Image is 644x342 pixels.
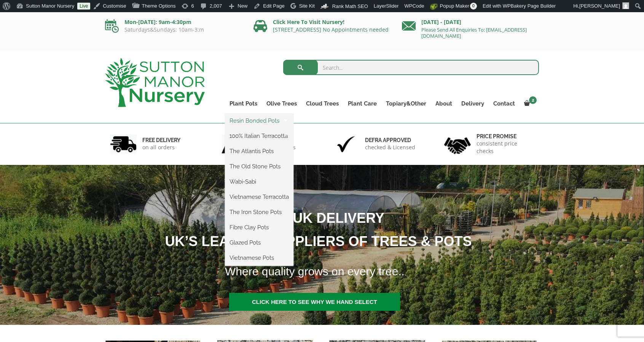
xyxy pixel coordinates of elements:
a: Please Send All Enquiries To: [EMAIL_ADDRESS][DOMAIN_NAME] [421,26,527,39]
span: 2 [529,96,537,104]
a: About [431,98,457,109]
p: on all orders [142,144,180,151]
a: [STREET_ADDRESS] No Appointments needed [273,26,389,33]
span: [PERSON_NAME] [579,3,620,9]
span: Rank Math SEO [332,3,368,9]
img: 4.jpg [444,133,471,156]
a: Fibre Clay Pots [225,222,293,233]
p: Saturdays&Sundays: 10am-3:m [105,27,242,33]
a: Vietnamese Pots [225,252,293,264]
img: 2.jpg [222,134,248,154]
p: Mon-[DATE]: 9am-4:30pm [105,18,242,27]
span: 0 [470,3,477,10]
img: 3.jpg [333,134,359,154]
p: [DATE] - [DATE] [402,18,539,27]
a: The Iron Stone Pots [225,206,293,218]
h1: FREE UK DELIVERY UK’S LEADING SUPPLIERS OF TREES & POTS [38,206,589,253]
a: The Atlantis Pots [225,145,293,157]
p: consistent price checks [477,140,534,155]
a: Topiary&Other [381,98,431,109]
a: Cloud Trees [301,98,343,109]
a: Delivery [457,98,489,109]
a: Click Here To Visit Nursery! [273,18,344,26]
h6: Defra approved [365,137,415,144]
a: The Old Stone Pots [225,161,293,172]
input: Search... [283,60,539,75]
a: Glazed Pots [225,237,293,248]
a: Wabi-Sabi [225,176,293,187]
a: Plant Care [343,98,381,109]
a: 2 [520,98,539,109]
img: 1.jpg [110,134,137,154]
h1: Where quality grows on every tree.. [215,260,590,283]
p: checked & Licensed [365,144,415,151]
a: Olive Trees [262,98,301,109]
a: Plant Pots [225,98,262,109]
h6: Price promise [477,133,534,140]
img: logo [105,58,205,107]
span: Site Kit [299,3,315,9]
a: Contact [489,98,520,109]
a: Live [77,3,90,10]
h6: FREE DELIVERY [142,137,180,144]
a: Resin Bonded Pots [225,115,293,126]
a: Vietnamese Terracotta [225,191,293,203]
a: 100% Italian Terracotta [225,130,293,142]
